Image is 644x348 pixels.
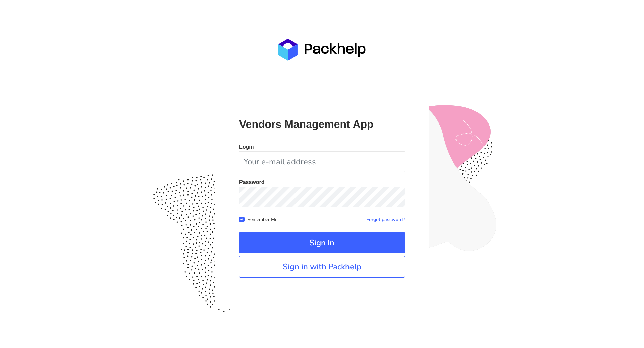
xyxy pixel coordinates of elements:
[239,151,405,172] input: Your e-mail address
[239,144,405,150] p: Login
[239,180,405,185] p: Password
[239,256,405,278] a: Sign in with Packhelp
[239,117,405,131] p: Vendors Management App
[366,216,405,223] a: Forgot password?
[247,215,277,223] label: Remember Me
[239,232,405,253] button: Sign In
